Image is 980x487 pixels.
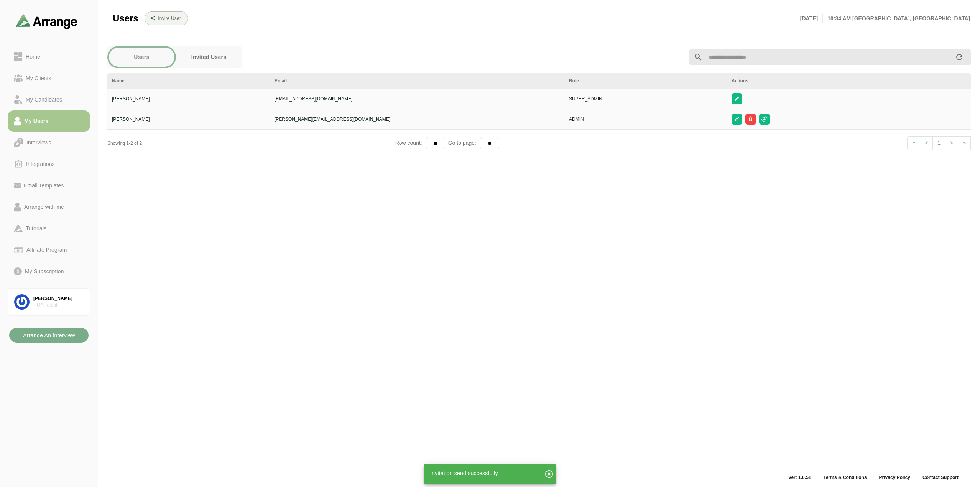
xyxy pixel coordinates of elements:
[8,196,90,218] a: Arrange with me
[8,239,90,261] a: Affiliate Program
[23,138,54,147] div: Interviews
[430,470,499,476] span: Invitation send successfully.
[23,328,75,343] b: Arrange An Interview
[23,224,49,233] div: Tutorials
[158,16,181,21] b: Invite User
[955,52,964,62] i: appended action
[21,202,67,212] div: Arrange with me
[176,48,242,67] button: Invited Users
[275,77,560,84] div: Email
[8,175,90,196] a: Email Templates
[109,48,174,67] button: Users
[800,14,823,23] p: [DATE]
[8,67,90,89] a: My Clients
[823,14,970,23] p: 10:34 AM [GEOGRAPHIC_DATA], [GEOGRAPHIC_DATA]
[569,77,722,84] div: Role
[145,11,188,25] button: Invite User
[23,245,70,254] div: Affiliate Program
[16,14,77,29] img: arrangeai-name-small-logo.4d2b8aee.svg
[783,474,817,480] span: ver: 1.0.51
[8,132,90,153] a: Interviews
[275,116,560,123] div: [PERSON_NAME][EMAIL_ADDRESS][DOMAIN_NAME]
[21,116,51,126] div: My Users
[9,328,89,343] button: Arrange An Interview
[23,95,65,104] div: My Candidates
[8,288,90,316] a: [PERSON_NAME]HOA Talent
[395,140,426,146] span: Row count:
[873,474,916,480] a: Privacy Policy
[33,295,84,302] div: [PERSON_NAME]
[23,159,58,169] div: Integrations
[8,110,90,132] a: My Users
[112,95,265,102] div: [PERSON_NAME]
[732,77,966,84] div: Actions
[107,46,176,68] a: Users
[569,95,722,102] div: SUPER_ADMIN
[569,116,722,123] div: ADMIN
[817,474,873,480] a: Terms & Conditions
[8,261,90,282] a: My Subscription
[22,267,67,276] div: My Subscription
[33,302,84,308] div: HOA Talent
[23,74,54,83] div: My Clients
[107,140,395,147] div: Showing 1-2 of 2
[8,218,90,239] a: Tutorials
[23,52,43,61] div: Home
[275,95,560,102] div: [EMAIL_ADDRESS][DOMAIN_NAME]
[21,181,67,190] div: Email Templates
[445,140,480,146] span: Go to page:
[112,77,265,84] div: Name
[113,13,138,24] span: Users
[8,153,90,175] a: Integrations
[916,474,965,480] a: Contact Support
[8,46,90,67] a: Home
[8,89,90,110] a: My Candidates
[112,116,265,123] div: [PERSON_NAME]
